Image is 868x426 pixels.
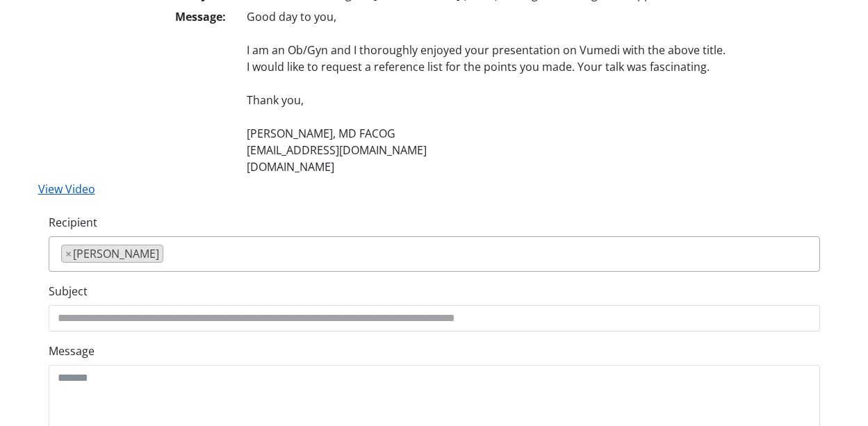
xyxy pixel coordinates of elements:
label: Subject [49,283,88,300]
a: View Video [38,181,95,197]
label: Recipient [49,214,97,231]
dt: Message: [38,8,236,181]
span: × [65,245,72,262]
li: Felice Gersh [61,245,163,263]
dd: Good day to you, I am an Ob/Gyn and I thoroughly enjoyed your presentation on Vumedi with the abo... [236,8,830,175]
label: Message [49,343,95,359]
